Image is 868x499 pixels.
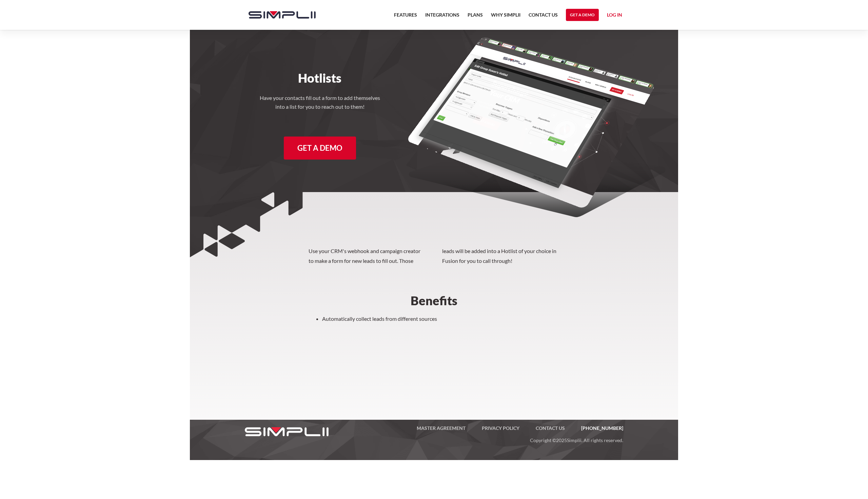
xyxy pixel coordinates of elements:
a: Plans [468,11,483,23]
a: Features [394,11,417,23]
a: Integrations [425,11,459,23]
a: Contact US [529,11,558,23]
a: Get a Demo [284,137,356,160]
h4: Have your contacts fill out a form to add themselves into a list for you to reach out to them! [259,93,381,111]
h1: Hotlists [242,70,398,85]
a: Log in [607,11,622,21]
a: [PHONE_NUMBER] [573,424,623,432]
a: Master Agreement [409,424,474,432]
li: Automatically collect leads from different sources [322,315,559,323]
img: Simplii [249,11,316,19]
a: Why Simplii [491,11,520,23]
p: Copyright © Simplii. All rights reserved. [341,432,623,444]
span: 2025 [556,437,567,443]
p: Use your CRM's webhook and campaign creator to make a form for new leads to fill out. Those leads... [309,246,559,266]
a: Get a Demo [566,9,599,21]
a: Contact US [528,424,573,432]
a: Privacy Policy [474,424,528,432]
h2: Benefits [309,294,559,307]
